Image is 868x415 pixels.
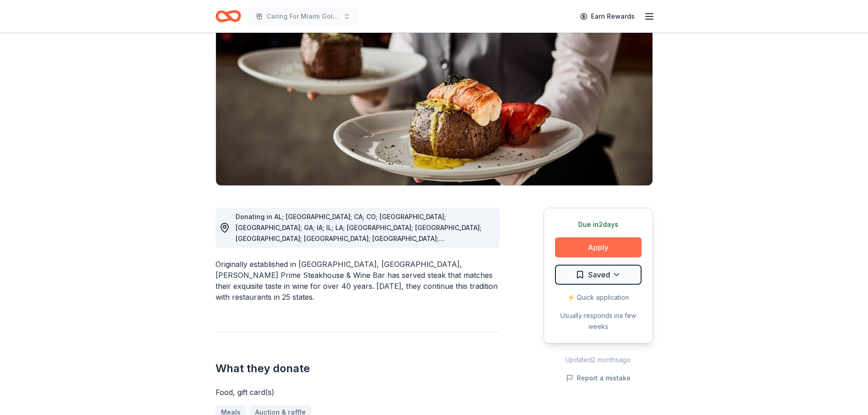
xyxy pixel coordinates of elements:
[216,11,652,185] img: Image for Fleming's
[216,361,500,376] h2: What they donate
[588,269,610,281] span: Saved
[248,7,358,26] button: Caring For Miami Golf Tournament
[216,259,500,302] div: Originally established in [GEOGRAPHIC_DATA], [GEOGRAPHIC_DATA], [PERSON_NAME] Prime Steakhouse & ...
[555,219,642,230] div: Due in 2 days
[216,5,241,27] a: Home
[267,11,339,22] span: Caring For Miami Golf Tournament
[555,237,642,257] button: Apply
[555,292,642,303] div: ⚡️ Quick application
[555,310,642,332] div: Usually responds in a few weeks
[544,354,653,365] div: Updated 2 months ago
[236,213,482,275] span: Donating in AL; [GEOGRAPHIC_DATA]; CA; CO; [GEOGRAPHIC_DATA]; [GEOGRAPHIC_DATA]; GA; IA; IL; LA; ...
[575,8,640,25] a: Earn Rewards
[566,373,631,384] button: Report a mistake
[555,265,642,285] button: Saved
[216,387,500,398] div: Food, gift card(s)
